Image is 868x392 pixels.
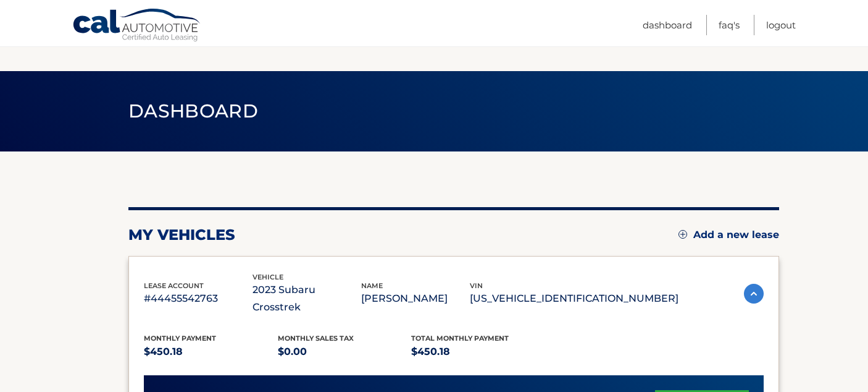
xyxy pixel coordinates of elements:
h2: my vehicles [128,226,235,244]
p: 2023 Subaru Crosstrek [252,281,361,316]
span: vehicle [252,273,283,281]
p: #44455542763 [144,290,252,307]
span: Total Monthly Payment [411,334,509,343]
a: Logout [766,15,796,35]
p: $0.00 [278,343,412,360]
a: Cal Automotive [72,8,202,44]
img: add.svg [678,230,687,239]
p: [PERSON_NAME] [361,290,470,307]
span: name [361,281,383,290]
p: $450.18 [144,343,278,360]
span: Dashboard [128,100,258,122]
span: vin [470,281,483,290]
span: Monthly Payment [144,334,216,343]
img: accordion-active.svg [744,284,764,304]
a: Add a new lease [678,229,779,241]
p: $450.18 [411,343,545,360]
span: lease account [144,281,204,290]
span: Monthly sales Tax [278,334,354,343]
a: Dashboard [643,15,692,35]
p: [US_VEHICLE_IDENTIFICATION_NUMBER] [470,290,678,307]
a: FAQ's [719,15,740,35]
